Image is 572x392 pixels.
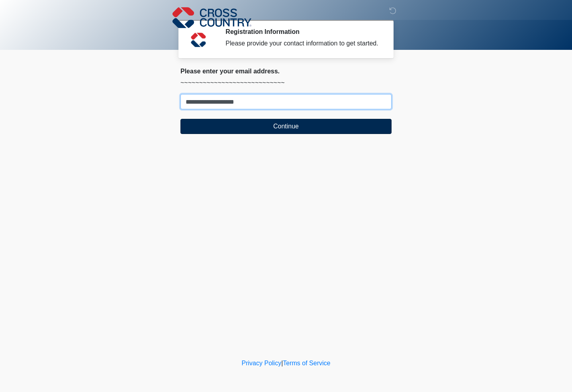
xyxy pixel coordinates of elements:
[180,78,392,88] p: ~~~~~~~~~~~~~~~~~~~~~~~~~~~~
[180,67,392,75] h2: Please enter your email address.
[186,28,210,52] img: Agent Avatar
[283,360,330,366] a: Terms of Service
[281,360,283,366] a: |
[225,39,380,48] div: Please provide your contact information to get started.
[242,360,282,366] a: Privacy Policy
[172,6,251,29] img: Cross Country Logo
[180,119,392,134] button: Continue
